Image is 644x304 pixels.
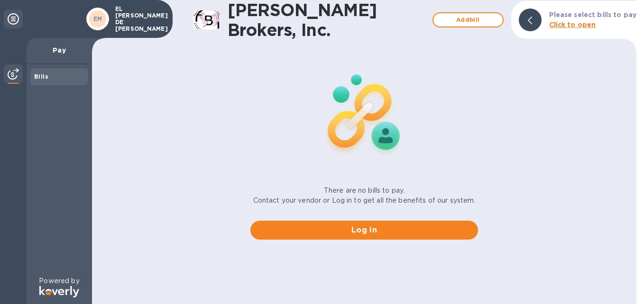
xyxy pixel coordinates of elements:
b: Click to open [549,21,596,28]
p: Pay [34,45,84,55]
img: Logo [39,286,79,297]
button: Log in [250,221,478,240]
b: Bills [34,73,48,80]
p: There are no bills to pay. Contact your vendor or Log in to get all the benefits of our system. [253,186,476,206]
b: EM [93,15,102,22]
b: Please select bills to pay [549,11,636,18]
p: EL [PERSON_NAME] DE [PERSON_NAME] [115,6,163,32]
button: Addbill [432,12,504,27]
span: Add bill [441,14,495,26]
p: Powered by [39,276,79,286]
span: Log in [258,224,470,236]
